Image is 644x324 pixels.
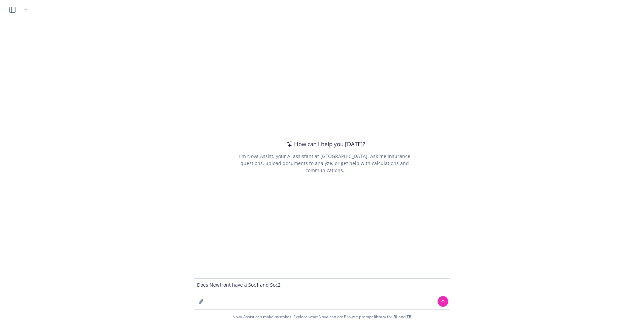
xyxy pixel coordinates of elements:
span: Nova Assist can make mistakes. Explore what Nova can do: Browse prompt library for and [232,310,412,324]
a: BI [393,314,397,320]
a: TR [407,314,412,320]
div: How can I help you [DATE]? [285,140,365,149]
textarea: Does Newfront have a Soc1 and Soc2 [193,279,451,310]
div: I'm Nova Assist, your AI assistant at [GEOGRAPHIC_DATA]. Ask me insurance questions, upload docum... [230,153,419,174]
